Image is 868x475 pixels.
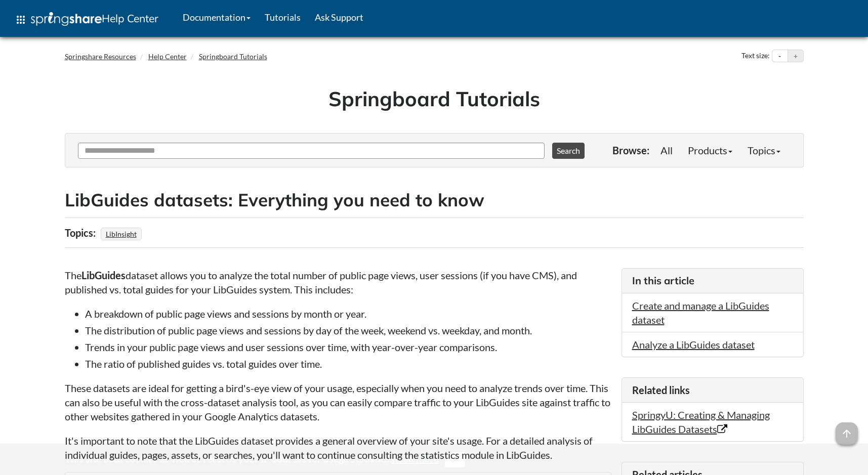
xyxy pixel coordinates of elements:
[31,12,102,26] img: Springshare
[653,140,680,160] a: All
[8,5,166,35] a: apps Help Center
[65,268,611,296] p: The dataset allows you to analyze the total number of public page views, user sessions (if you ha...
[632,409,770,435] a: SpringyU: Creating & Managing LibGuides Datasets
[258,5,308,30] a: Tutorials
[148,52,187,61] a: Help Center
[788,50,803,62] button: Increase text size
[772,50,788,62] button: Decrease text size
[632,338,755,351] a: Analyze a LibGuides dataset
[65,381,611,423] p: These datasets are ideal for getting a bird's-eye view of your usage, especially when you need to...
[65,52,136,61] a: Springshare Resources
[739,50,772,63] div: Text size:
[176,5,258,30] a: Documentation
[85,357,611,371] li: The ratio of published guides vs. total guides over time.
[836,423,858,436] a: arrow_upward
[65,188,804,212] h2: LibGuides datasets: Everything you need to know
[85,323,611,337] li: The distribution of public page views and sessions by day of the week, weekend vs. weekday, and m...
[308,5,370,30] a: Ask Support
[632,299,769,326] a: Create and manage a LibGuides dataset
[81,269,126,281] strong: LibGuides
[612,143,649,157] p: Browse:
[65,223,98,242] div: Topics:
[680,140,740,160] a: Products
[104,227,138,241] a: LibInsight
[65,434,611,462] p: It's important to note that the LibGuides dataset provides a general overview of your site's usag...
[740,140,788,160] a: Topics
[15,14,27,26] span: apps
[199,52,267,61] a: Springboard Tutorials
[836,422,858,445] span: arrow_upward
[55,451,814,467] div: This site uses cookies as well as records your IP address for usage statistics.
[85,307,611,321] li: A breakdown of public page views and sessions by month or year.
[102,12,158,25] span: Help Center
[72,84,796,113] h1: Springboard Tutorials
[632,274,793,288] h3: In this article
[552,143,585,159] button: Search
[632,384,690,396] span: Related links
[85,340,611,354] li: Trends in your public page views and user sessions over time, with year-over-year comparisons.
